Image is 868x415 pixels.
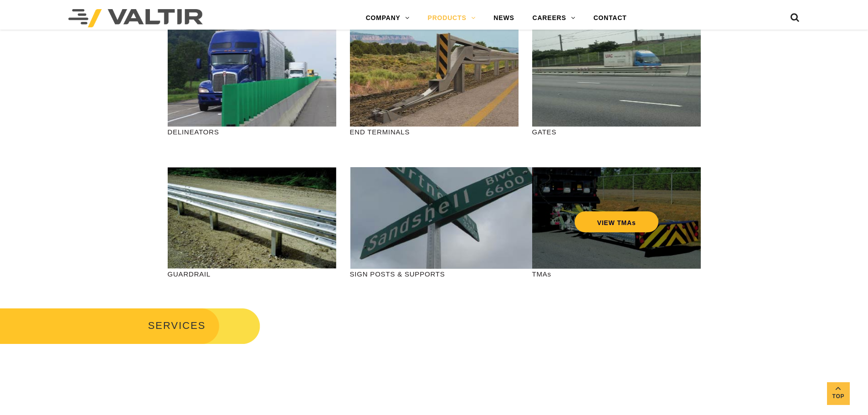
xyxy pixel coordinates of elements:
a: VIEW TMAs [574,211,658,232]
span: Top [827,391,850,402]
a: PRODUCTS [419,9,485,27]
p: DELINEATORS [168,127,336,137]
a: CONTACT [584,9,636,27]
p: TMAs [532,269,701,279]
img: Valtir [68,9,203,27]
p: GATES [532,127,701,137]
a: COMPANY [357,9,419,27]
p: END TERMINALS [350,127,519,137]
p: SIGN POSTS & SUPPORTS [350,269,519,279]
p: GUARDRAIL [168,269,336,279]
a: CAREERS [524,9,585,27]
a: NEWS [484,9,523,27]
a: Top [827,382,850,405]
